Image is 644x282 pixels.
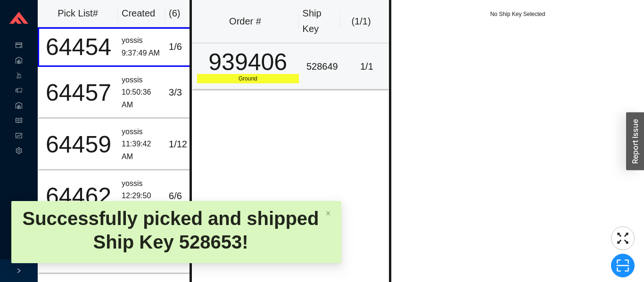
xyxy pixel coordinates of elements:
[611,226,635,250] button: fullscreen
[325,210,331,216] span: close
[169,6,199,21] div: ( 6 )
[306,59,342,74] div: 528649
[611,254,635,277] button: scan
[197,74,299,83] div: Ground
[16,144,22,159] span: setting
[43,81,114,105] div: 64457
[391,9,644,19] div: No Ship Key Selected
[16,129,22,144] span: fund
[122,126,161,138] div: yossis
[197,50,299,74] div: 939406
[43,133,114,156] div: 64459
[169,39,198,55] div: 1 / 6
[43,185,114,208] div: 64462
[169,137,198,152] div: 1 / 12
[122,86,161,111] div: 10:50:36 AM
[344,14,378,29] div: ( 1 / 1 )
[43,35,114,59] div: 64454
[16,114,22,129] span: read
[122,177,161,190] div: yossis
[169,85,198,100] div: 3 / 3
[122,138,161,163] div: 11:39:42 AM
[19,207,322,254] div: Successfully picked and shipped Ship Key 528653!
[169,188,198,204] div: 6 / 6
[611,258,634,273] span: scan
[16,39,22,54] span: credit-card
[350,59,384,74] div: 1 / 1
[122,47,161,60] div: 9:37:49 AM
[611,231,634,245] span: fullscreen
[122,34,161,47] div: yossis
[122,190,161,215] div: 12:29:50 PM
[122,74,161,87] div: yossis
